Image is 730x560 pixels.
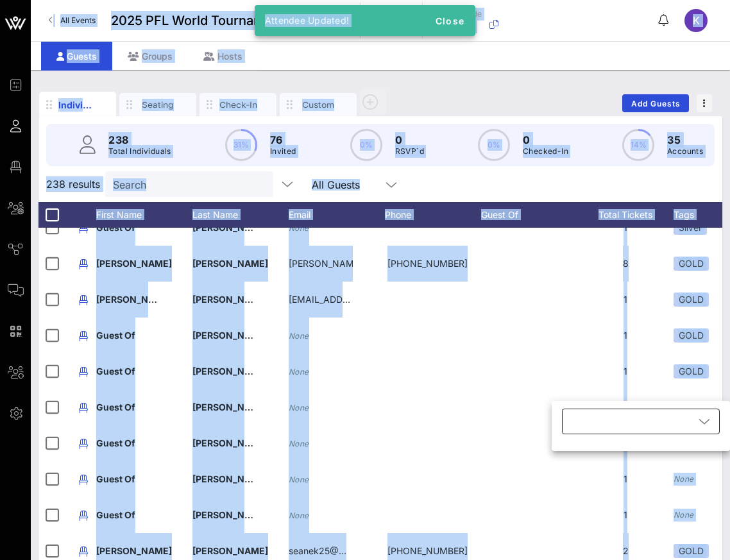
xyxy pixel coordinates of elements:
i: None [674,510,694,520]
a: All Events [41,10,103,31]
div: GOLD [674,293,709,307]
span: [PERSON_NAME] [192,402,268,412]
span: [PERSON_NAME] [192,437,268,448]
span: [PERSON_NAME] [96,545,172,556]
div: 1 [577,282,674,318]
i: None [289,511,309,520]
div: Check-In [219,99,257,111]
p: 0 [523,132,568,148]
span: +12026808480 [387,258,468,269]
p: 0 [395,132,424,148]
div: 1 [577,353,674,389]
div: Phone [385,202,481,228]
div: GOLD [674,257,709,271]
div: 1 [577,497,674,533]
button: Add Guests [622,94,689,112]
span: Guest Of [96,330,135,341]
div: 1 [577,210,674,246]
div: Total Tickets [577,202,674,228]
span: Add Guests [631,99,681,108]
div: 1 [577,389,674,425]
span: [PERSON_NAME] [96,294,172,305]
i: None [289,439,309,448]
span: K [693,14,700,27]
div: GOLD [674,328,709,343]
div: 8 [577,246,674,282]
span: [PERSON_NAME] [192,330,268,341]
div: Hosts [188,42,258,71]
i: None [289,331,309,341]
div: Seating [139,99,177,111]
span: Guest Of [96,402,135,412]
p: Total Individuals [108,145,171,158]
span: [PERSON_NAME] [192,258,268,269]
i: None [289,403,309,412]
div: Guest Of [481,202,577,228]
span: 238 results [46,176,100,192]
span: [PERSON_NAME] [192,294,268,305]
button: Close [429,9,470,32]
div: All Guests [304,171,407,197]
span: 2025 PFL World Tournament 10: Finals [111,11,344,30]
div: K [684,9,708,32]
span: +18454677926 [387,545,468,556]
span: Guest Of [96,473,135,484]
span: Close [434,15,465,26]
span: [PERSON_NAME] [192,366,268,377]
span: [EMAIL_ADDRESS][DOMAIN_NAME] [289,294,443,305]
div: GOLD [674,544,709,558]
div: Last Name [192,202,289,228]
span: [PERSON_NAME] [192,473,268,484]
p: 76 [270,132,296,148]
p: Invited [270,145,296,158]
div: Silver [674,221,707,235]
span: Guest Of [96,509,135,520]
div: 1 [577,318,674,353]
div: GOLD [674,364,709,378]
span: [PERSON_NAME] [192,545,268,556]
div: 1 [577,461,674,497]
p: 35 [667,132,703,148]
div: Custom [299,99,337,111]
span: All Events [60,15,96,25]
p: RSVP`d [395,145,424,158]
span: Guest Of [96,366,135,377]
span: Attendee Updated! [265,15,349,26]
span: Guest Of [96,222,135,233]
p: Accounts [667,145,703,158]
span: [PERSON_NAME] [96,258,172,269]
i: None [289,223,309,233]
span: [PERSON_NAME] [192,509,268,520]
div: First Name [96,202,192,228]
i: None [674,474,694,484]
div: All Guests [312,179,360,191]
p: 238 [108,132,171,148]
span: [PERSON_NAME] - [PERSON_NAME] [192,222,352,233]
div: Guests [41,42,112,71]
div: Individuals [58,98,97,112]
i: None [289,475,309,484]
p: Checked-In [523,145,568,158]
p: [PERSON_NAME].ber… [289,246,353,282]
span: Guest Of [96,437,135,448]
div: Email [289,202,385,228]
i: None [289,367,309,377]
div: Groups [112,42,188,71]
